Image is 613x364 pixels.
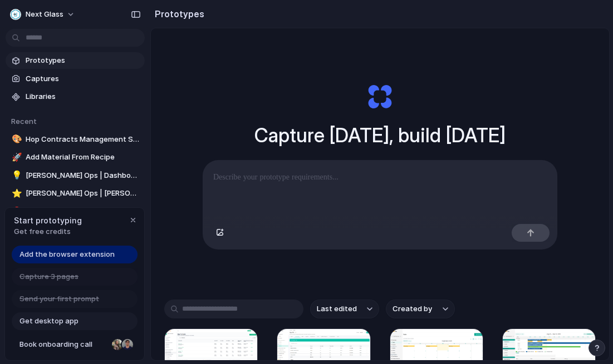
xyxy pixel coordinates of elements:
span: Send your first prompt [19,293,99,305]
span: Get desktop app [19,316,79,327]
a: Add the browser extension [12,246,138,263]
span: Captures [26,73,140,84]
span: Recent [11,117,37,126]
a: ⭐[PERSON_NAME] Ops | [PERSON_NAME] Ops | Add New Task [6,185,145,202]
h1: Capture [DATE], build [DATE] [254,121,506,150]
span: Add the browser extension [19,249,115,260]
button: 🚀 [10,152,21,163]
div: 💡 [12,169,19,182]
button: 💡 [10,170,21,181]
span: Created by [393,303,432,315]
span: Next Glass [26,9,63,20]
a: Get desktop app [12,312,138,330]
span: Book onboarding call [19,339,107,350]
div: ⭐ [12,187,19,200]
div: 🚀 [12,151,19,164]
span: Hop Contracts Management System [26,134,140,145]
span: Add Material From Recipe [26,152,140,163]
span: Capture 3 pages [19,271,79,282]
span: Libraries [26,91,140,102]
span: Start prototyping [14,215,82,226]
span: Last edited [317,303,357,315]
div: 🎨 [12,133,19,146]
button: Last edited [310,300,379,318]
button: Next Glass [6,6,81,23]
span: Get free credits [14,226,82,237]
span: [PERSON_NAME] Ops | [PERSON_NAME] Ops | Add New Task [26,188,140,199]
a: 🚀Add Material From Recipe [6,149,145,166]
button: Created by [386,300,455,318]
a: 💡[PERSON_NAME] Ops | Dashboard [6,167,145,184]
span: [PERSON_NAME] Ops | Dashboard [26,170,140,181]
a: 🎨Hop Contracts Management System [6,131,145,148]
button: 🎨 [10,134,21,145]
a: Prototypes [6,52,145,69]
button: ⭐ [10,188,21,199]
div: Nicole Kubica [111,338,124,351]
a: Book onboarding call [12,336,138,353]
div: Christian Iacullo [121,338,134,351]
h2: Prototypes [150,7,204,21]
a: Captures [6,71,145,87]
a: Libraries [6,88,145,105]
span: Prototypes [26,55,140,66]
